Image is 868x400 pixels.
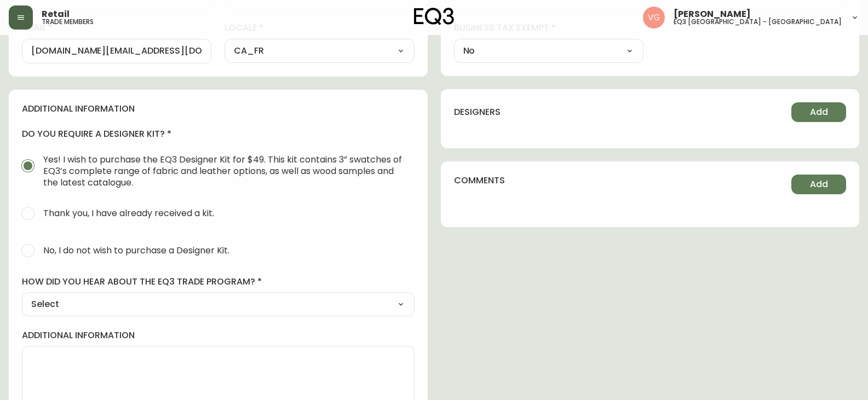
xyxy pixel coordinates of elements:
h4: designers [454,106,501,118]
label: additional information [22,329,415,341]
h4: do you require a designer kit? [22,128,415,140]
span: Thank you, I have already received a kit. [43,207,214,219]
img: 876f05e53c5b52231d7ee1770617069b [643,7,665,28]
span: [PERSON_NAME] [674,10,751,19]
button: Add [791,175,846,194]
h4: additional information [22,103,415,115]
h5: trade members [42,19,94,25]
button: Add [791,102,846,122]
h5: eq3 [GEOGRAPHIC_DATA] - [GEOGRAPHIC_DATA] [674,19,842,25]
span: Retail [42,10,70,19]
span: Add [810,106,828,118]
label: how did you hear about the eq3 trade program? [22,276,415,288]
h4: comments [454,175,505,187]
span: No, I do not wish to purchase a Designer Kit. [43,245,229,256]
img: logo [414,8,455,25]
span: Add [810,178,828,190]
span: Yes! I wish to purchase the EQ3 Designer Kit for $49. This kit contains 3” swatches of EQ3’s comp... [43,154,406,188]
